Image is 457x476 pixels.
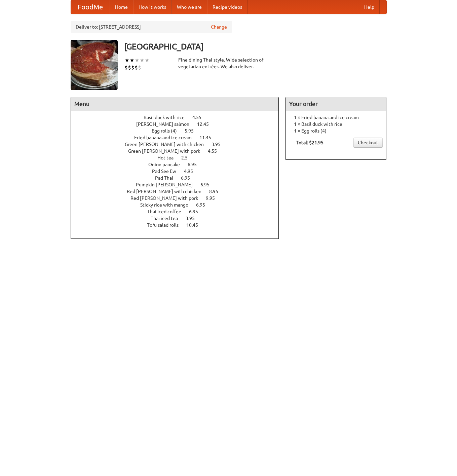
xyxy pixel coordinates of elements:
[206,195,222,201] span: 9.95
[136,121,221,127] a: [PERSON_NAME] salmon 12.45
[71,21,232,33] div: Deliver to: [STREET_ADDRESS]
[152,169,205,174] a: Pad See Ew 4.95
[151,216,207,221] a: Thai iced tea 3.95
[147,222,211,228] a: Tofu salad rolls 10.45
[127,189,208,194] span: Red [PERSON_NAME] with chicken
[296,140,323,145] b: Total: $21.95
[125,142,211,147] span: Green [PERSON_NAME] with chicken
[148,162,187,167] span: Onion pancake
[289,114,383,121] li: 1 × Fried banana and ice cream
[157,155,200,160] a: Hot tea 2.5
[157,155,180,160] span: Hot tea
[212,142,227,147] span: 3.95
[127,189,231,194] a: Red [PERSON_NAME] with chicken 8.95
[196,202,212,208] span: 6.95
[152,128,184,134] span: Egg rolls (4)
[140,202,195,208] span: Sticky rice with mango
[186,216,201,221] span: 3.95
[140,57,145,64] li: ★
[147,222,185,228] span: Tofu salad rolls
[125,142,233,147] a: Green [PERSON_NAME] with chicken 3.95
[208,148,224,154] span: 4.55
[124,40,387,53] h3: [GEOGRAPHIC_DATA]
[197,121,216,127] span: 12.45
[136,121,196,127] span: [PERSON_NAME] salmon
[152,128,206,134] a: Egg rolls (4) 5.95
[71,97,279,111] h4: Menu
[129,57,135,64] li: ★
[131,64,135,71] li: $
[128,148,207,154] span: Green [PERSON_NAME] with pork
[211,24,227,30] a: Change
[353,138,383,148] a: Checkout
[152,169,183,174] span: Pad See Ew
[155,175,180,181] span: Pad Thai
[289,127,383,134] li: 1 × Egg rolls (4)
[286,97,386,111] h4: Your order
[178,57,279,70] div: Fine dining Thai-style. Wide selection of vegetarian entrées. We also deliver.
[134,135,198,140] span: Fried banana and ice cream
[200,182,216,187] span: 6.95
[140,202,218,208] a: Sticky rice with mango 6.95
[128,148,229,154] a: Green [PERSON_NAME] with pork 4.55
[136,182,222,187] a: Pumpkin [PERSON_NAME] 6.95
[188,162,203,167] span: 6.95
[359,0,380,14] a: Help
[151,216,185,221] span: Thai iced tea
[133,0,172,14] a: How it works
[135,64,138,71] li: $
[110,0,133,14] a: Home
[181,175,197,181] span: 6.95
[144,115,214,120] a: Basil duck with rice 4.55
[71,0,110,14] a: FoodMe
[147,209,188,214] span: Thai iced coffee
[136,182,199,187] span: Pumpkin [PERSON_NAME]
[124,57,129,64] li: ★
[130,195,227,201] a: Red [PERSON_NAME] with pork 9.95
[189,209,205,214] span: 6.95
[147,209,211,214] a: Thai iced coffee 6.95
[172,0,207,14] a: Who we are
[192,115,208,120] span: 4.55
[181,155,194,160] span: 2.5
[207,0,247,14] a: Recipe videos
[145,57,150,64] li: ★
[128,64,131,71] li: $
[185,128,200,134] span: 5.95
[186,222,205,228] span: 10.45
[134,135,224,140] a: Fried banana and ice cream 11.45
[184,169,200,174] span: 4.95
[135,57,140,64] li: ★
[289,121,383,127] li: 1 × Basil duck with rice
[199,135,218,140] span: 11.45
[138,64,141,71] li: $
[148,162,209,167] a: Onion pancake 6.95
[144,115,191,120] span: Basil duck with rice
[71,40,118,90] img: angular.jpg
[130,195,205,201] span: Red [PERSON_NAME] with pork
[124,64,128,71] li: $
[209,189,225,194] span: 8.95
[155,175,202,181] a: Pad Thai 6.95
